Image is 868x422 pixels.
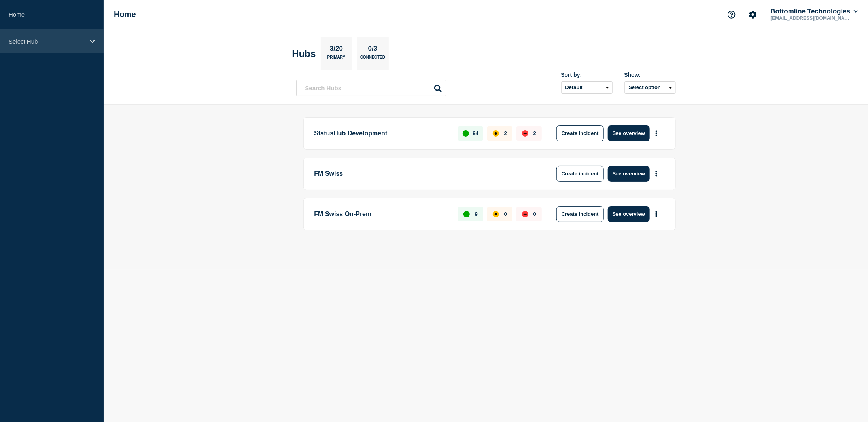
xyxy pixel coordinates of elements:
select: Sort by [561,81,613,94]
div: up [463,211,470,217]
p: 9 [475,211,478,217]
button: See overview [608,125,650,141]
p: FM Swiss [314,166,533,182]
div: Sort by: [561,72,613,78]
button: Bottomline Technologies [769,8,859,15]
button: Create incident [556,206,604,222]
p: [EMAIL_ADDRESS][DOMAIN_NAME] [769,15,851,21]
button: Support [723,6,740,23]
div: affected [493,211,499,217]
p: Primary [327,55,346,63]
input: Search Hubs [296,80,446,96]
h2: Hubs [292,48,316,59]
p: Select Hub [9,38,85,45]
p: 0 [533,211,536,217]
p: Connected [360,55,385,63]
button: More actions [651,166,662,181]
p: 0 [504,211,507,217]
button: Account settings [745,6,761,23]
p: 94 [473,130,478,136]
button: Select option [624,81,676,94]
button: See overview [608,166,650,182]
p: FM Swiss On-Prem [314,206,449,222]
button: More actions [651,126,662,141]
h1: Home [114,10,136,19]
button: Create incident [556,166,604,182]
p: 3/20 [327,45,346,55]
div: Show: [624,72,676,78]
div: up [463,130,469,137]
div: affected [493,130,499,137]
p: StatusHub Development [314,125,449,141]
div: down [522,130,528,137]
p: 2 [533,130,536,136]
p: 2 [504,130,507,136]
div: down [522,211,528,217]
p: 0/3 [365,45,380,55]
button: More actions [651,207,662,221]
button: Create incident [556,125,604,141]
button: See overview [608,206,650,222]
